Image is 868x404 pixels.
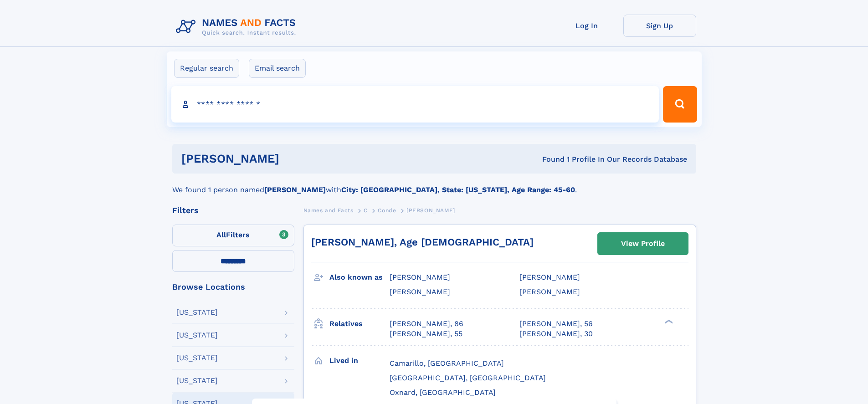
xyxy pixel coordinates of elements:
[390,359,504,368] span: Camarillo, [GEOGRAPHIC_DATA]
[663,86,697,123] button: Search Button
[181,153,411,164] h1: [PERSON_NAME]
[172,283,294,291] div: Browse Locations
[176,309,218,316] div: [US_STATE]
[623,15,696,37] a: Sign Up
[390,287,450,296] span: [PERSON_NAME]
[264,185,326,194] b: [PERSON_NAME]
[341,185,575,194] b: City: [GEOGRAPHIC_DATA], State: [US_STATE], Age Range: 45-60
[172,174,696,195] div: We found 1 person named with .
[176,332,218,339] div: [US_STATE]
[303,205,354,216] a: Names and Facts
[621,233,665,254] div: View Profile
[216,230,226,239] span: All
[406,207,455,214] span: [PERSON_NAME]
[249,59,306,78] label: Email search
[364,205,368,216] a: C
[519,319,593,329] a: [PERSON_NAME], 56
[329,353,390,368] h3: Lived in
[172,206,294,215] div: Filters
[378,207,396,214] span: Conde
[550,15,623,37] a: Log In
[519,287,580,296] span: [PERSON_NAME]
[390,388,496,397] span: Oxnard, [GEOGRAPHIC_DATA]
[176,377,218,384] div: [US_STATE]
[519,329,593,339] a: [PERSON_NAME], 30
[390,273,450,281] span: [PERSON_NAME]
[329,270,390,285] h3: Also known as
[598,233,688,255] a: View Profile
[364,207,368,214] span: C
[519,273,580,281] span: [PERSON_NAME]
[171,86,659,123] input: search input
[172,15,303,39] img: Logo Names and Facts
[390,329,462,339] a: [PERSON_NAME], 55
[390,373,546,382] span: [GEOGRAPHIC_DATA], [GEOGRAPHIC_DATA]
[311,236,534,248] a: [PERSON_NAME], Age [DEMOGRAPHIC_DATA]
[174,59,239,78] label: Regular search
[390,319,463,329] a: [PERSON_NAME], 86
[378,205,396,216] a: Conde
[411,154,687,164] div: Found 1 Profile In Our Records Database
[329,316,390,332] h3: Relatives
[176,354,218,362] div: [US_STATE]
[172,225,294,246] label: Filters
[663,318,673,324] div: ❯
